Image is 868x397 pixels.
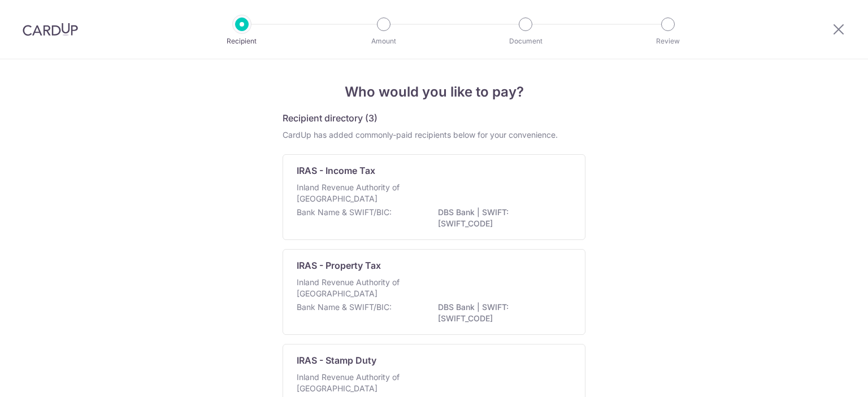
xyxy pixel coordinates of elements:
[484,36,567,47] p: Document
[297,302,392,313] p: Bank Name & SWIFT/BIC:
[297,277,416,299] p: Inland Revenue Authority of [GEOGRAPHIC_DATA]
[200,36,284,47] p: Recipient
[626,36,710,47] p: Review
[438,302,565,324] p: DBS Bank | SWIFT: [SWIFT_CODE]
[283,111,377,125] h5: Recipient directory (3)
[438,207,565,229] p: DBS Bank | SWIFT: [SWIFT_CODE]
[342,36,426,47] p: Amount
[297,164,375,177] p: IRAS - Income Tax
[23,23,78,36] img: CardUp
[297,259,381,272] p: IRAS - Property Tax
[297,354,376,367] p: IRAS - Stamp Duty
[297,207,392,218] p: Bank Name & SWIFT/BIC:
[283,82,585,102] h4: Who would you like to pay?
[297,372,416,394] p: Inland Revenue Authority of [GEOGRAPHIC_DATA]
[297,182,416,204] p: Inland Revenue Authority of [GEOGRAPHIC_DATA]
[283,129,585,141] div: CardUp has added commonly-paid recipients below for your convenience.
